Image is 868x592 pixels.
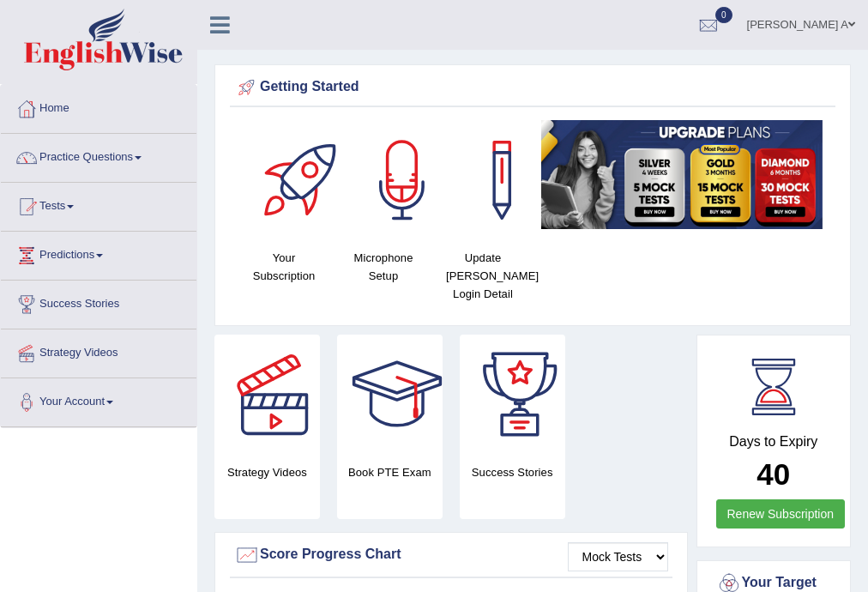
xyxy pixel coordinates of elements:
h4: Update [PERSON_NAME] Login Detail [442,249,524,303]
a: Practice Questions [1,134,196,177]
a: Home [1,85,196,128]
a: Strategy Videos [1,329,196,372]
b: 40 [756,457,790,491]
h4: Book PTE Exam [337,463,443,481]
a: Predictions [1,232,196,275]
div: Getting Started [234,75,831,100]
a: Tests [1,183,196,226]
a: Renew Subscription [716,499,846,529]
h4: Your Subscription [243,249,325,285]
h4: Microphone Setup [342,249,425,285]
div: Score Progress Chart [234,542,668,568]
h4: Success Stories [460,463,565,481]
a: Success Stories [1,281,196,323]
span: 0 [715,7,732,23]
h4: Days to Expiry [716,434,832,450]
img: small5.jpg [541,120,823,229]
a: Your Account [1,378,196,421]
h4: Strategy Videos [214,463,320,481]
